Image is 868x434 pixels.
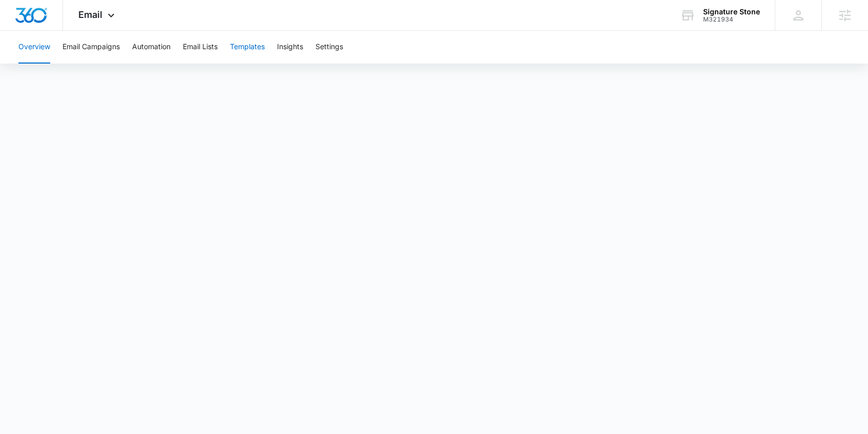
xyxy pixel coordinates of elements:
[132,31,171,64] button: Automation
[18,31,50,64] button: Overview
[703,8,760,16] div: account name
[703,16,760,23] div: account id
[183,31,218,64] button: Email Lists
[230,31,265,64] button: Templates
[62,31,120,64] button: Email Campaigns
[277,31,303,64] button: Insights
[315,31,343,64] button: Settings
[78,9,102,20] span: Email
